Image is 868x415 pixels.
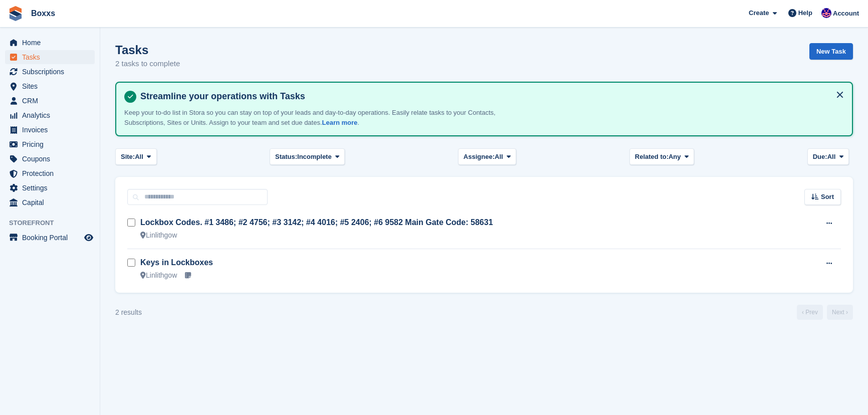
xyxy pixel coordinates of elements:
[495,152,503,162] span: All
[5,108,95,122] a: menu
[821,192,834,202] span: Sort
[136,91,844,102] h4: Streamline your operations with Tasks
[22,65,82,79] span: Subscriptions
[22,94,82,108] span: CRM
[635,152,669,162] span: Related to:
[797,305,823,320] a: Previous
[83,232,95,244] a: Preview store
[5,166,95,180] a: menu
[833,9,859,19] span: Account
[5,137,95,151] a: menu
[22,137,82,151] span: Pricing
[8,6,23,21] img: stora-icon-8386f47178a22dfd0bd8f6a31ec36ba5ce8667c1dd55bd0f319d3a0aa187defe.svg
[22,152,82,166] span: Coupons
[5,94,95,108] a: menu
[22,36,82,50] span: Home
[809,43,853,60] a: New Task
[827,152,836,162] span: All
[322,119,358,126] a: Learn more
[140,230,177,241] div: Linlithgow
[464,152,495,162] span: Assignee:
[629,148,694,165] button: Related to: Any
[669,152,681,162] span: Any
[27,5,59,22] a: Boxxs
[5,195,95,210] a: menu
[135,152,143,162] span: All
[5,50,95,64] a: menu
[5,181,95,195] a: menu
[22,166,82,180] span: Protection
[5,36,95,50] a: menu
[140,218,493,227] a: Lockbox Codes. #1 3486; #2 4756; #3 3142; #4 4016; #5 2406; #6 9582 Main Gate Code: 58631
[798,8,812,18] span: Help
[115,307,142,318] div: 2 results
[5,65,95,79] a: menu
[22,231,82,245] span: Booking Portal
[5,123,95,137] a: menu
[827,305,853,320] a: Next
[297,152,332,162] span: Incomplete
[115,58,180,70] p: 2 tasks to complete
[749,8,769,18] span: Create
[275,152,297,162] span: Status:
[795,305,855,320] nav: Page
[270,148,345,165] button: Status: Incomplete
[458,148,517,165] button: Assignee: All
[22,79,82,93] span: Sites
[124,108,500,127] p: Keep your to-do list in Stora so you can stay on top of your leads and day-to-day operations. Eas...
[807,148,849,165] button: Due: All
[22,108,82,122] span: Analytics
[121,152,135,162] span: Site:
[22,195,82,210] span: Capital
[140,270,177,281] div: Linlithgow
[813,152,827,162] span: Due:
[22,50,82,64] span: Tasks
[5,79,95,93] a: menu
[821,8,831,18] img: Jamie Malcolm
[5,231,95,245] a: menu
[115,148,157,165] button: Site: All
[140,258,213,267] a: Keys in Lockboxes
[5,152,95,166] a: menu
[22,123,82,137] span: Invoices
[22,181,82,195] span: Settings
[115,43,180,57] h1: Tasks
[9,218,100,228] span: Storefront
